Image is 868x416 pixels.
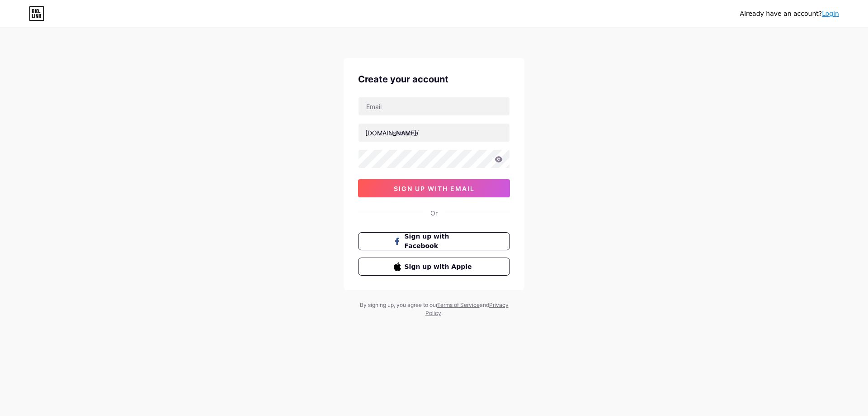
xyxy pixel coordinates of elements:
div: [DOMAIN_NAME]/ [365,128,419,138]
span: Sign up with Facebook [405,232,475,251]
div: By signing up, you agree to our and . [357,301,511,317]
span: sign up with email [394,185,475,192]
button: sign up with email [358,179,510,197]
div: Create your account [358,72,510,86]
span: Sign up with Apple [405,262,475,272]
button: Sign up with Apple [358,258,510,276]
a: Login [822,10,839,17]
div: Already have an account? [740,9,839,19]
input: Email [359,97,509,115]
div: Or [430,208,438,218]
a: Terms of Service [437,301,480,308]
button: Sign up with Facebook [358,232,510,250]
input: username [359,124,509,142]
